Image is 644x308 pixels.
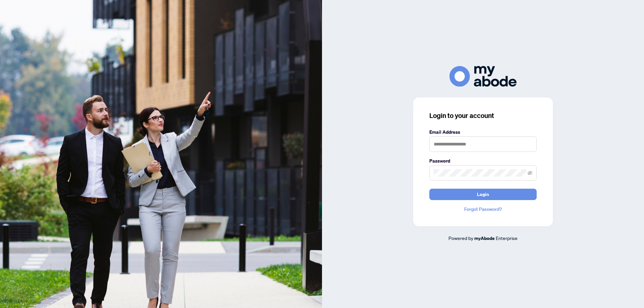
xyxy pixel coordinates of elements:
[474,235,495,242] a: myAbode
[429,128,537,136] label: Email Address
[429,111,537,120] h3: Login to your account
[496,235,518,241] span: Enterprise
[528,171,532,175] span: eye-invisible
[448,235,473,241] span: Powered by
[429,205,537,213] a: Forgot Password?
[429,189,537,200] button: Login
[449,66,517,86] img: ma-logo
[429,157,537,165] label: Password
[477,189,489,200] span: Login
